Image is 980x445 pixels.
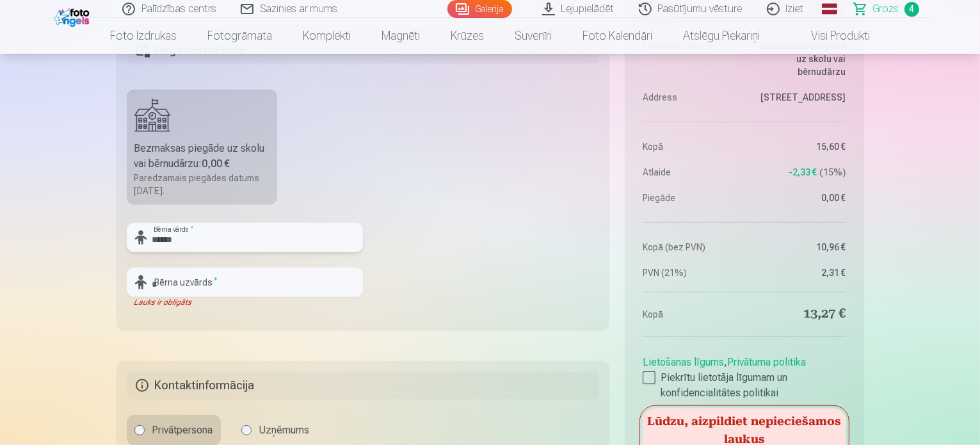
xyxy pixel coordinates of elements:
[751,140,846,153] dd: 15,60 €
[643,241,738,254] dt: Kopā (bez PVN)
[643,266,738,279] dt: PVN (21%)
[751,191,846,204] dd: 0,00 €
[567,18,668,54] a: Foto kalendāri
[643,370,846,401] label: Piekrītu lietotāja līgumam un konfidencialitātes politikai
[820,166,846,179] span: 15 %
[499,18,567,54] a: Suvenīri
[241,425,252,435] input: Uzņēmums
[751,266,846,279] dd: 2,31 €
[643,91,738,104] dt: Address
[202,158,230,170] b: 0,00 €
[95,18,192,54] a: Foto izdrukas
[643,166,738,179] dt: Atlaide
[789,166,817,179] span: -2,33 €
[643,350,846,401] div: ,
[904,2,919,17] span: 4
[127,297,363,307] div: Lauks ir obligāts
[727,356,806,368] a: Privātuma politika
[775,18,885,54] a: Visi produkti
[287,18,366,54] a: Komplekti
[134,425,145,435] input: Privātpersona
[873,1,899,17] span: Grozs
[751,40,846,78] dd: Bezmaksas piegāde uz skolu vai bērnudārzu
[668,18,775,54] a: Atslēgu piekariņi
[643,356,724,368] a: Lietošanas līgums
[127,371,600,400] h5: Kontaktinformācija
[751,305,846,323] dd: 13,27 €
[643,191,738,204] dt: Piegāde
[435,18,499,54] a: Krūzes
[134,172,270,197] div: Paredzamais piegādes datums [DATE].
[366,18,435,54] a: Magnēti
[54,5,93,27] img: /fa1
[134,141,270,172] div: Bezmaksas piegāde uz skolu vai bērnudārzu :
[751,91,846,104] dd: [STREET_ADDRESS]
[643,140,738,153] dt: Kopā
[751,241,846,254] dd: 10,96 €
[643,305,738,323] dt: Kopā
[192,18,287,54] a: Fotogrāmata
[643,40,738,78] dt: Piegādes metode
